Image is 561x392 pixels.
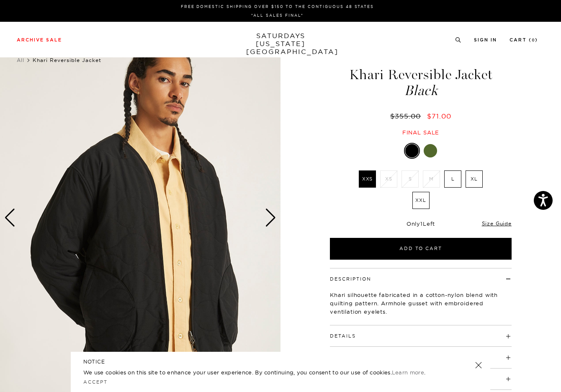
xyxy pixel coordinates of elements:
small: 0 [532,39,535,42]
div: Final sale [329,129,513,136]
button: Details [330,334,356,338]
div: Only Left [330,220,512,227]
a: Learn more [392,369,424,376]
span: Black [329,84,513,98]
a: Accept [83,379,108,385]
a: All [17,57,24,63]
button: Description [330,277,371,281]
a: Archive Sale [17,38,62,42]
span: Khari Reversible Jacket [33,57,101,63]
label: XXL [412,192,430,209]
div: Next slide [265,209,276,227]
span: $71.00 [427,112,451,120]
a: Size Guide [482,220,512,227]
label: L [444,170,461,188]
a: SATURDAYS[US_STATE][GEOGRAPHIC_DATA] [246,32,315,56]
h1: Khari Reversible Jacket [329,68,513,98]
del: $355.00 [390,112,424,120]
a: Cart (0) [510,38,538,42]
div: Previous slide [4,209,15,227]
button: Add to Cart [330,238,512,260]
label: XL [466,170,483,188]
h5: NOTICE [83,358,478,366]
label: XXS [359,170,376,188]
a: Sign In [474,38,497,42]
p: Khari silhouette fabricated in a cotton-nylon blend with quilting pattern. Armhole gusset with em... [330,291,512,316]
p: We use cookies on this site to enhance your user experience. By continuing, you consent to our us... [83,368,448,377]
p: FREE DOMESTIC SHIPPING OVER $150 TO THE CONTIGUOUS 48 STATES [20,3,535,10]
p: *ALL SALES FINAL* [20,12,535,18]
span: 1 [420,220,423,227]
